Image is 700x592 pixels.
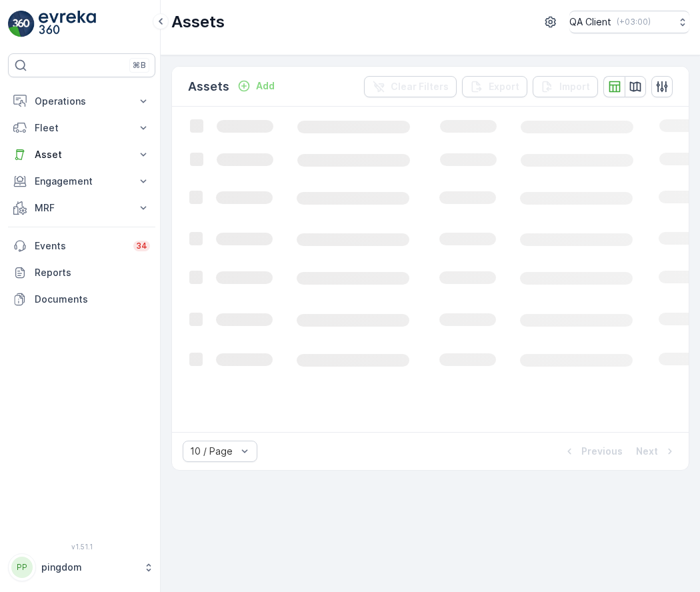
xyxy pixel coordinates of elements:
p: Next [636,445,658,458]
p: MRF [35,201,129,215]
p: Documents [35,293,150,306]
p: Asset [35,148,129,161]
button: Fleet [8,115,155,141]
div: PP [11,557,33,578]
p: Previous [581,445,623,458]
p: QA Client [569,15,611,29]
img: logo [8,11,35,37]
p: ⌘B [133,60,146,71]
a: Documents [8,286,155,313]
a: Events34 [8,233,155,259]
p: ( +03:00 ) [617,17,651,27]
p: Assets [188,77,229,96]
p: Events [35,239,125,253]
button: Engagement [8,168,155,195]
p: 34 [136,241,147,251]
button: Export [462,76,527,97]
p: Fleet [35,121,129,135]
button: MRF [8,195,155,221]
button: Operations [8,88,155,115]
button: Add [232,78,280,94]
p: Add [256,79,275,93]
span: v 1.51.1 [8,543,155,551]
img: logo_light-DOdMpM7g.png [39,11,96,37]
button: QA Client(+03:00) [569,11,689,33]
a: Reports [8,259,155,286]
p: Export [489,80,519,93]
p: Reports [35,266,150,279]
button: Next [635,443,678,459]
p: Clear Filters [391,80,449,93]
button: Asset [8,141,155,168]
p: Engagement [35,175,129,188]
button: Previous [561,443,624,459]
p: pingdom [41,561,137,574]
button: Clear Filters [364,76,457,97]
button: PPpingdom [8,553,155,581]
p: Import [559,80,590,93]
p: Operations [35,95,129,108]
button: Import [533,76,598,97]
p: Assets [171,11,225,33]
